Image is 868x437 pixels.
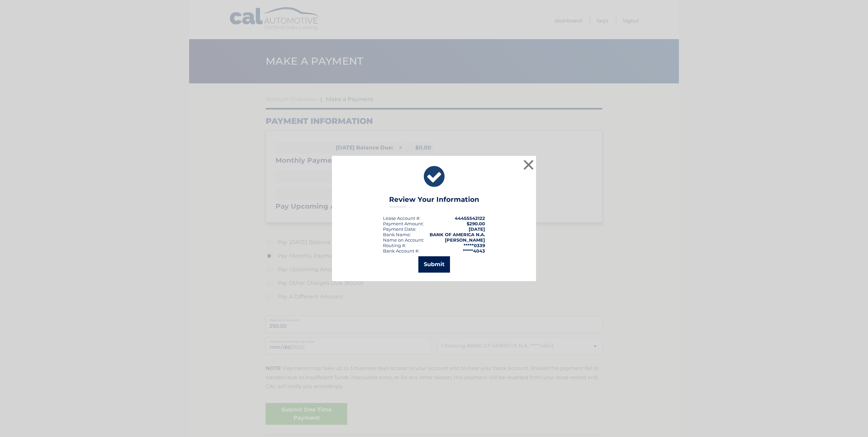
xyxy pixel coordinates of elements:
[383,215,420,221] div: Lease Account #:
[430,232,485,237] strong: BANK OF AMERICA N.A.
[383,248,419,254] div: Bank Account #:
[383,237,424,243] div: Name on Account:
[522,158,535,172] button: ×
[383,226,415,232] span: Payment Date
[418,256,450,273] button: Submit
[467,221,485,226] span: $290.00
[455,215,485,221] strong: 44455542122
[469,226,485,232] span: [DATE]
[383,243,406,248] div: Routing #:
[383,232,411,237] div: Bank Name:
[389,195,479,207] h3: Review Your Information
[383,221,424,226] div: Payment Amount:
[383,226,416,232] div: :
[445,237,485,243] strong: [PERSON_NAME]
